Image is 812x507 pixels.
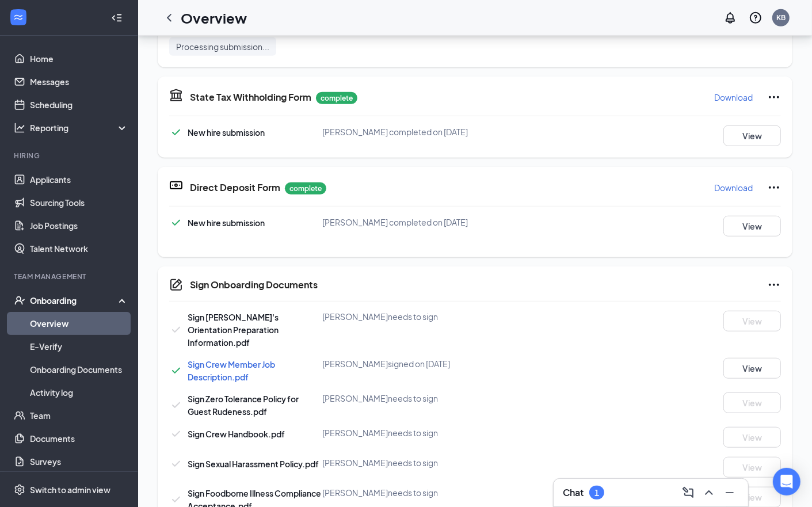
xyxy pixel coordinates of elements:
[169,398,183,412] svg: Checkmark
[30,381,128,404] a: Activity log
[190,279,318,291] h5: Sign Onboarding Documents
[285,182,326,195] p: complete
[773,468,800,495] div: Open Intercom Messenger
[714,178,753,197] button: Download
[14,122,25,134] svg: Analysis
[190,181,280,194] h5: Direct Deposit Form
[720,483,739,502] button: Minimize
[14,151,126,161] div: Hiring
[679,483,697,502] button: ComposeMessage
[30,93,128,116] a: Scheduling
[723,358,781,379] button: View
[723,11,737,25] svg: Notifications
[723,392,781,413] button: View
[190,91,311,104] h5: State Tax Withholding Form
[594,488,599,498] div: 1
[30,484,110,495] div: Switch to admin view
[111,12,123,24] svg: Collapse
[714,182,753,193] p: Download
[322,217,468,227] span: [PERSON_NAME] completed on [DATE]
[723,125,781,146] button: View
[30,191,128,214] a: Sourcing Tools
[188,429,285,439] span: Sign Crew Handbook.pdf
[169,278,183,292] svg: CompanyDocumentIcon
[30,47,128,70] a: Home
[14,484,25,495] svg: Settings
[188,312,279,348] span: Sign [PERSON_NAME]'s Orientation Preparation Information.pdf
[723,216,781,237] button: View
[723,427,781,448] button: View
[176,41,269,52] span: Processing submission...
[322,457,526,468] div: [PERSON_NAME] needs to sign
[322,427,526,439] div: [PERSON_NAME] needs to sign
[322,358,526,369] div: [PERSON_NAME] signed on [DATE]
[14,295,25,306] svg: UserCheck
[723,486,737,500] svg: Minimize
[767,90,781,104] svg: Ellipses
[13,12,24,23] svg: WorkstreamLogo
[162,11,176,25] svg: ChevronLeft
[322,127,468,137] span: [PERSON_NAME] completed on [DATE]
[776,13,786,22] div: KB
[30,358,128,381] a: Onboarding Documents
[30,295,119,306] div: Onboarding
[749,11,763,25] svg: QuestionInfo
[723,311,781,331] button: View
[681,486,695,500] svg: ComposeMessage
[767,181,781,195] svg: Ellipses
[188,218,265,228] span: New hire submission
[169,88,183,102] svg: TaxGovernmentIcon
[714,92,753,103] p: Download
[30,335,128,358] a: E-Verify
[316,92,357,104] p: complete
[30,450,128,473] a: Surveys
[169,323,183,337] svg: Checkmark
[169,427,183,441] svg: Checkmark
[169,457,183,471] svg: Checkmark
[767,278,781,292] svg: Ellipses
[714,88,753,106] button: Download
[700,483,718,502] button: ChevronUp
[563,486,584,499] h3: Chat
[169,364,183,378] svg: Checkmark
[188,394,299,417] span: Sign Zero Tolerance Policy for Guest Rudeness.pdf
[30,404,128,427] a: Team
[30,427,128,450] a: Documents
[30,214,128,237] a: Job Postings
[169,125,183,139] svg: Checkmark
[30,237,128,260] a: Talent Network
[30,70,128,93] a: Messages
[181,8,247,28] h1: Overview
[322,487,526,498] div: [PERSON_NAME] needs to sign
[30,122,129,134] div: Reporting
[188,359,275,382] a: Sign Crew Member Job Description.pdf
[322,392,526,404] div: [PERSON_NAME] needs to sign
[702,486,716,500] svg: ChevronUp
[30,168,128,191] a: Applicants
[169,216,183,230] svg: Checkmark
[14,272,126,281] div: Team Management
[169,178,183,192] svg: DirectDepositIcon
[169,493,183,506] svg: Checkmark
[30,312,128,335] a: Overview
[723,457,781,478] button: View
[188,127,265,138] span: New hire submission
[188,459,319,469] span: Sign Sexual Harassment Policy.pdf
[322,311,526,322] div: [PERSON_NAME] needs to sign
